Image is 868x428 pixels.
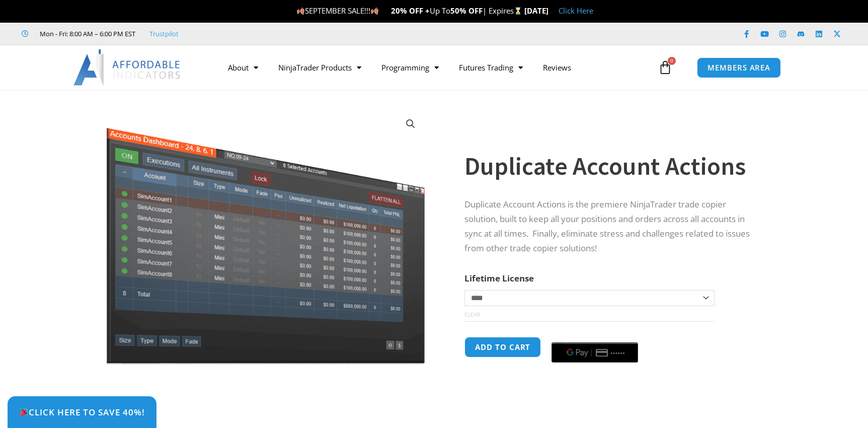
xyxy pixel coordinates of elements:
button: Buy with GPay [551,342,638,363]
span: MEMBERS AREA [707,64,770,72]
img: ⌛ [514,7,522,15]
a: 0 [643,53,687,82]
a: Clear options [464,311,480,318]
text: •••••• [611,349,626,356]
iframe: Secure payment input frame [549,335,640,336]
a: Reviews [533,56,581,79]
a: Programming [371,56,449,79]
span: Mon - Fri: 8:00 AM – 6:00 PM EST [37,28,135,40]
img: LogoAI | Affordable Indicators – NinjaTrader [73,49,182,86]
img: 🍂 [371,7,378,15]
span: SEPTEMBER SALE!!! Up To | Expires [296,6,524,16]
img: Screenshot 2024-08-26 15414455555 [104,107,427,365]
a: 🎉Click Here to save 40%! [8,396,156,428]
strong: [DATE] [524,6,548,16]
a: View full-screen image gallery [402,115,420,133]
nav: Menu [218,56,656,79]
a: Futures Trading [449,56,533,79]
p: Duplicate Account Actions is the premiere NinjaTrader trade copier solution, built to keep all yo... [464,197,758,256]
strong: 20% OFF + [391,6,430,16]
a: About [218,56,268,79]
a: Trustpilot [149,28,179,40]
a: MEMBERS AREA [697,57,781,78]
img: 🍂 [297,7,304,15]
button: Add to cart [464,337,541,358]
strong: 50% OFF [450,6,483,16]
a: Click Here [559,6,593,16]
span: Click Here to save 40%! [19,408,145,416]
h1: Duplicate Account Actions [464,149,758,184]
label: Lifetime License [464,272,534,284]
a: NinjaTrader Products [268,56,371,79]
img: 🎉 [20,408,28,416]
span: 0 [668,57,676,65]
